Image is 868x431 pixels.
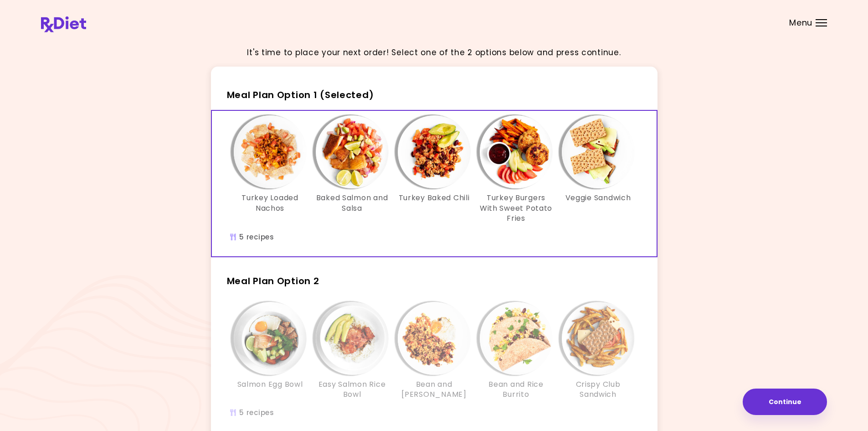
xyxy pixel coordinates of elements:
[743,389,827,415] button: Continue
[41,16,86,32] img: RxDiet
[311,302,393,400] div: Info - Easy Salmon Rice Bowl - Meal Plan Option 2
[480,193,553,223] h3: Turkey Burgers With Sweet Potato Fries
[475,115,557,223] div: Info - Turkey Burgers With Sweet Potato Fries - Meal Plan Option 1 (Selected)
[229,115,311,223] div: Info - Turkey Loaded Nachos - Meal Plan Option 1 (Selected)
[399,193,470,203] h3: Turkey Baked Chili
[234,193,307,213] h3: Turkey Loaded Nachos
[316,379,389,400] h3: Easy Salmon Rice Bowl
[393,302,475,400] div: Info - Bean and Tomato Quinoa - Meal Plan Option 2
[229,302,311,400] div: Info - Salmon Egg Bowl - Meal Plan Option 2
[557,115,639,223] div: Info - Veggie Sandwich - Meal Plan Option 1 (Selected)
[316,193,389,213] h3: Baked Salmon and Salsa
[789,19,812,27] span: Menu
[237,379,303,389] h3: Salmon Egg Bowl
[480,379,553,400] h3: Bean and Rice Burrito
[565,193,631,203] h3: Veggie Sandwich
[562,379,635,400] h3: Crispy Club Sandwich
[247,47,621,59] p: It's time to place your next order! Select one of the 2 options below and press continue.
[227,88,374,101] span: Meal Plan Option 1 (Selected)
[398,379,471,400] h3: Bean and [PERSON_NAME]
[557,302,639,400] div: Info - Crispy Club Sandwich - Meal Plan Option 2
[393,115,475,223] div: Info - Turkey Baked Chili - Meal Plan Option 1 (Selected)
[475,302,557,400] div: Info - Bean and Rice Burrito - Meal Plan Option 2
[227,275,319,287] span: Meal Plan Option 2
[311,115,393,223] div: Info - Baked Salmon and Salsa - Meal Plan Option 1 (Selected)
